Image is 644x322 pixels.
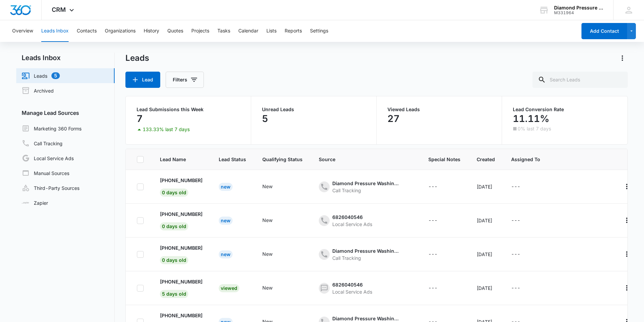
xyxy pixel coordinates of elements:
[477,183,495,190] div: [DATE]
[428,217,437,225] div: ---
[262,183,285,191] div: - - Select to Edit Field
[262,217,272,224] div: New
[428,183,450,191] div: - - Select to Edit Field
[217,20,230,42] button: Tasks
[332,247,400,254] div: Diamond Pressure Washing Bros - Content
[319,247,412,262] div: - - Select to Edit Field
[160,210,202,229] a: [PHONE_NUMBER]0 days old
[511,284,520,292] div: ---
[511,217,520,225] div: ---
[52,6,66,13] span: CRM
[511,250,532,258] div: - - Select to Edit Field
[428,183,437,191] div: ---
[160,210,202,218] p: [PHONE_NUMBER]
[319,180,412,194] div: - - Select to Edit Field
[22,169,69,177] a: Manual Sources
[16,53,115,63] h2: Leads Inbox
[332,180,400,187] div: Diamond Pressure Washing Bros - Other
[621,282,632,293] button: Actions
[332,315,400,322] div: Diamond Pressure Washing Bros - Ads
[137,107,240,112] p: Lead Submissions this Week
[285,20,302,42] button: Reports
[167,20,183,42] button: Quotes
[532,72,628,88] input: Search Leads
[511,156,540,163] span: Assigned To
[166,72,204,88] button: Filters
[137,113,143,124] p: 7
[219,156,246,163] span: Lead Status
[518,126,551,131] p: 0% last 7 days
[511,183,520,191] div: ---
[477,156,495,163] span: Created
[219,184,233,190] a: New
[554,10,603,15] div: account id
[428,156,460,163] span: Special Notes
[160,222,188,230] span: 0 days old
[511,250,520,258] div: ---
[143,127,190,132] p: 133.33% last 7 days
[387,113,400,124] p: 27
[22,154,74,162] a: Local Service Ads
[332,281,372,288] div: 6826040546
[477,251,495,258] div: [DATE]
[428,250,450,258] div: - - Select to Edit Field
[160,244,202,251] p: [PHONE_NUMBER]
[262,250,285,258] div: - - Select to Edit Field
[160,189,188,197] span: 0 days old
[477,217,495,224] div: [DATE]
[428,217,450,225] div: - - Select to Edit Field
[12,20,33,42] button: Overview
[477,284,495,292] div: [DATE]
[319,156,412,163] span: Source
[22,139,63,147] a: Call Tracking
[219,217,233,225] div: New
[428,284,450,292] div: - - Select to Edit Field
[262,183,272,190] div: New
[160,290,188,298] span: 5 days old
[310,20,328,42] button: Settings
[319,214,384,228] div: - - Select to Edit Field
[262,250,272,257] div: New
[621,181,632,192] button: Actions
[219,183,233,191] div: New
[513,107,617,112] p: Lead Conversion Rate
[219,218,233,223] a: New
[22,199,48,206] a: Zapier
[554,5,603,10] div: account name
[125,72,160,88] button: Lead
[16,109,115,117] h3: Manage Lead Sources
[22,86,54,95] a: Archived
[621,249,632,259] button: Actions
[511,217,532,225] div: - - Select to Edit Field
[144,20,159,42] button: History
[219,285,239,291] a: Viewed
[266,20,277,42] button: Lists
[160,256,188,264] span: 0 days old
[191,20,209,42] button: Projects
[105,20,136,42] button: Organizations
[22,124,81,132] a: Marketing 360 Forms
[160,278,202,285] p: [PHONE_NUMBER]
[160,244,202,263] a: [PHONE_NUMBER]0 days old
[262,107,365,112] p: Unread Leads
[332,214,372,221] div: 6826040546
[332,187,400,194] div: Call Tracking
[511,284,532,292] div: - - Select to Edit Field
[319,281,384,295] div: - - Select to Edit Field
[262,113,268,124] p: 5
[262,156,303,163] span: Qualifying Status
[219,284,239,292] div: Viewed
[160,177,202,184] p: [PHONE_NUMBER]
[125,53,149,63] h1: Leads
[160,156,202,163] span: Lead Name
[219,251,233,257] a: New
[511,183,532,191] div: - - Select to Edit Field
[219,250,233,258] div: New
[513,113,549,124] p: 11.11%
[262,217,285,225] div: - - Select to Edit Field
[617,53,628,64] button: Actions
[262,284,272,291] div: New
[160,312,202,319] p: [PHONE_NUMBER]
[22,72,60,80] a: Leads5
[332,221,372,228] div: Local Service Ads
